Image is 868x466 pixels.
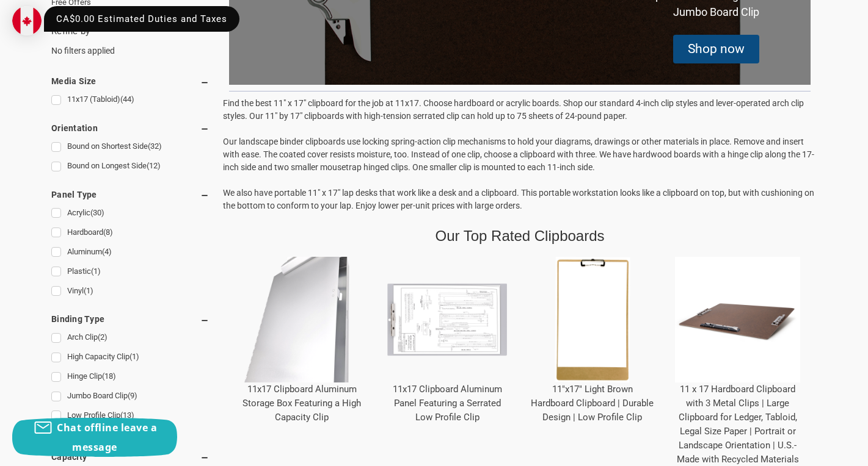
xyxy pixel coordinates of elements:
span: (44) [120,95,134,104]
img: duty and tax information for Canada [12,6,42,35]
a: 11x17 (Tabloid) [51,91,210,108]
div: CA$0.00 Estimated Duties and Taxes [44,6,239,32]
a: Acrylic [51,205,210,221]
a: Bound on Shortest Side [51,138,210,155]
div: 11x17 Clipboard Aluminum Panel Featuring a Serrated Low Profile Clip [374,247,520,434]
div: Shop now [688,40,745,59]
div: 11x17 Clipboard Aluminum Storage Box Featuring a High Capacity Clip [229,247,374,434]
a: High Capacity Clip [51,349,210,365]
a: Bound on Longest Side [51,158,210,174]
span: Our landscape binder clipboards use locking spring-action clip mechanisms to hold your diagrams, ... [223,137,814,172]
span: (1) [91,267,101,276]
div: 11"x17" Light Brown Hardboard Clipboard | Durable Design | Low Profile Clip [520,247,665,434]
a: Vinyl [51,283,210,299]
a: Hardboard [51,224,210,241]
span: (12) [147,161,161,170]
h5: Orientation [51,121,210,135]
a: Aluminum [51,244,210,260]
p: Our Top Rated Clipboards [435,225,604,247]
span: Chat offline leave a message [57,421,157,454]
h5: Panel Type [51,187,210,202]
button: Chat offline leave a message [12,418,177,457]
img: 11 x 17 Hardboard Clipboard with 3 Metal Clips | Large Clipboard for Ledger, Tabloid, Legal Size ... [675,257,801,382]
img: 11x17 Clipboard Aluminum Storage Box Featuring a High Capacity Clip [239,257,365,382]
span: (9) [128,391,137,400]
a: Hinge Clip [51,368,210,385]
span: We also have portable 11" x 17" lap desks that work like a desk and a clipboard. This portable wo... [223,188,814,210]
iframe: Google Avis clients [767,433,868,466]
img: 11x17 Clipboard Aluminum Panel Featuring a Serrated Low Profile Clip [384,257,510,382]
span: Find the best 11" x 17" clipboard for the job at 11x17. Choose hardboard or acrylic boards. Shop ... [223,98,804,121]
span: (2) [98,332,108,342]
a: 11"x17" Light Brown Hardboard Clipboard | Durable Design | Low Profile Clip [531,384,654,423]
h5: Binding Type [51,312,210,326]
div: Shop now [673,35,759,64]
span: (4) [102,247,112,256]
span: (1) [129,352,139,361]
div: No filters applied [51,24,210,57]
a: 11x17 Clipboard Aluminum Storage Box Featuring a High Capacity Clip [243,384,361,423]
a: Low Profile Clip [51,407,210,424]
img: 11"x17" Light Brown Hardboard Clipboard | Durable Design | Low Profile Clip [530,257,655,382]
a: Plastic [51,263,210,280]
a: Jumbo Board Clip [51,388,210,404]
a: Arch Clip [51,329,210,346]
span: (30) [90,208,104,217]
span: (8) [103,228,113,237]
span: (32) [148,142,162,151]
a: 11x17 Clipboard Aluminum Panel Featuring a Serrated Low Profile Clip [393,384,502,423]
span: (1) [84,286,93,295]
span: (18) [102,371,116,381]
h5: Media Size [51,74,210,88]
span: (13) [120,410,134,420]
